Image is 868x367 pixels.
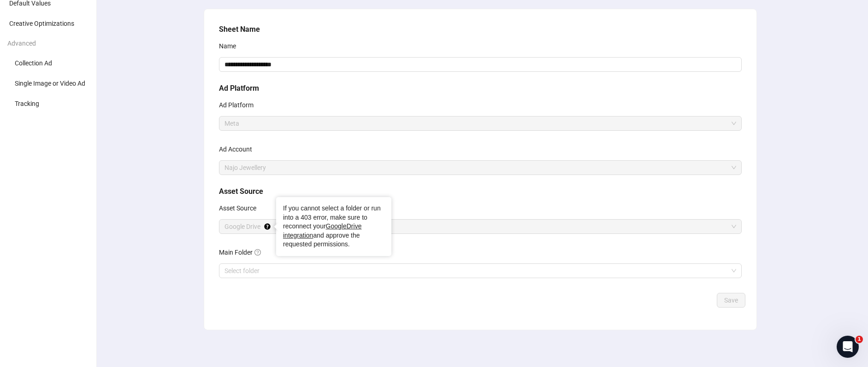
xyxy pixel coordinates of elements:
input: Name [219,57,742,72]
span: Najo Jewellery [224,161,736,175]
label: Ad Platform [219,98,260,112]
span: question-circle [254,249,261,256]
div: If you cannot select a folder or run into a 403 error, make sure to reconnect your and approve th... [283,204,384,249]
span: Creative Optimizations [9,20,74,27]
h5: Sheet Name [219,24,742,35]
a: GoogleDrive integration [283,222,361,239]
iframe: Intercom live chat [837,336,859,358]
span: Tracking [15,100,39,107]
label: Asset Source [219,201,262,216]
label: Name [219,39,242,53]
span: Google Drive [224,220,736,233]
span: Collection Ad [15,59,52,67]
h5: Asset Source [219,186,742,197]
span: Single Image or Video Ad [15,80,85,87]
label: Ad Account [219,142,258,157]
span: Meta [224,117,736,130]
span: 1 [856,336,863,343]
h5: Ad Platform [219,83,742,94]
button: Save [717,293,745,308]
div: Tooltip anchor [263,222,272,231]
label: Main Folder [219,245,267,260]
